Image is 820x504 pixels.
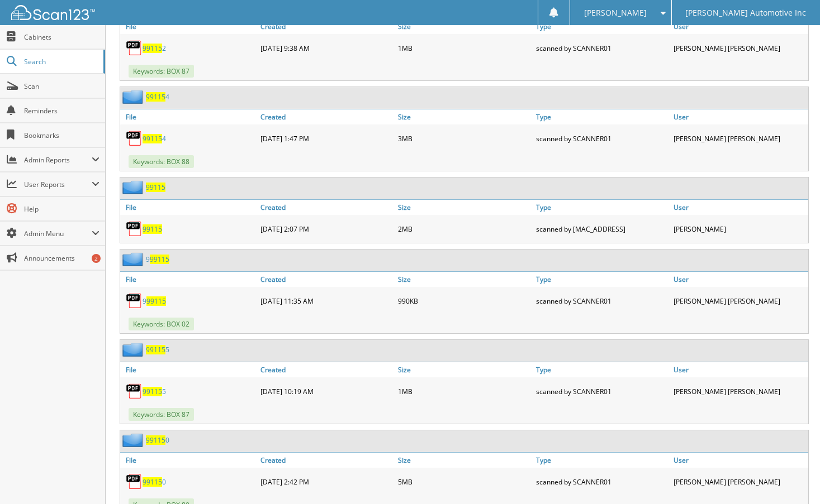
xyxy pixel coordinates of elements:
a: Type [533,272,671,287]
img: folder2.png [122,343,146,357]
a: Created [258,109,395,124]
a: Created [258,272,395,287]
span: Keywords: BOX 88 [129,155,194,168]
a: User [671,109,808,124]
a: Created [258,362,395,377]
img: folder2.png [122,433,146,447]
a: File [120,362,258,377]
a: 991150 [143,477,166,487]
img: folder2.png [122,252,146,266]
div: 2 [92,254,101,263]
span: 99115 [150,255,169,264]
span: Keywords: BOX 02 [129,318,194,330]
span: Search [24,57,98,66]
div: 3MB [395,127,533,150]
span: 99115 [146,296,166,306]
a: 991152 [143,44,166,53]
a: Size [395,453,533,468]
a: Created [258,200,395,215]
a: Size [395,272,533,287]
div: [PERSON_NAME] [PERSON_NAME] [671,290,808,312]
div: 1MB [395,37,533,59]
a: Type [533,109,671,124]
div: scanned by SCANNER01 [533,127,671,150]
span: 99115 [143,477,162,487]
a: 991154 [143,134,166,143]
a: User [671,272,808,287]
div: [PERSON_NAME] [PERSON_NAME] [671,471,808,493]
span: Announcements [24,253,99,263]
span: 99115 [146,345,165,354]
span: Admin Menu [24,229,92,238]
a: User [671,200,808,215]
div: [DATE] 9:38 AM [258,37,395,59]
div: 1MB [395,380,533,402]
span: 99115 [146,435,165,445]
img: PDF.png [126,292,143,309]
a: Type [533,200,671,215]
a: File [120,453,258,468]
a: 99115 [143,224,162,234]
div: scanned by SCANNER01 [533,471,671,493]
span: Admin Reports [24,155,92,165]
div: scanned by SCANNER01 [533,380,671,402]
span: [PERSON_NAME] [584,9,647,16]
img: PDF.png [126,130,143,147]
img: folder2.png [122,90,146,104]
a: User [671,362,808,377]
span: User Reports [24,180,92,189]
a: 99115 [146,183,165,192]
a: User [671,453,808,468]
a: 991155 [146,345,169,354]
span: [PERSON_NAME] Automotive Inc [685,9,806,16]
a: Type [533,453,671,468]
a: 999115 [143,296,166,306]
span: Scan [24,81,99,91]
img: PDF.png [126,473,143,490]
a: User [671,19,808,34]
a: File [120,200,258,215]
div: [DATE] 1:47 PM [258,127,395,150]
span: Keywords: BOX 87 [129,65,194,78]
img: folder2.png [122,180,146,194]
span: 99115 [143,387,162,396]
a: 999115 [146,255,169,264]
span: Cabinets [24,32,99,42]
div: 2MB [395,218,533,240]
div: 990KB [395,290,533,312]
div: scanned by SCANNER01 [533,37,671,59]
span: Keywords: BOX 87 [129,408,194,421]
a: Created [258,19,395,34]
img: PDF.png [126,40,143,56]
span: Help [24,204,99,214]
img: PDF.png [126,220,143,237]
a: Type [533,19,671,34]
span: 99115 [146,92,165,102]
div: [PERSON_NAME] [PERSON_NAME] [671,380,808,402]
a: File [120,109,258,124]
a: Created [258,453,395,468]
a: Size [395,362,533,377]
div: scanned by SCANNER01 [533,290,671,312]
img: scan123-logo-white.svg [11,5,95,20]
div: [PERSON_NAME] [PERSON_NAME] [671,127,808,150]
span: Reminders [24,106,99,116]
a: File [120,19,258,34]
a: Size [395,19,533,34]
span: 99115 [143,44,162,53]
iframe: Chat Widget [764,450,820,504]
div: [DATE] 10:19 AM [258,380,395,402]
a: 991154 [146,92,169,102]
a: 991150 [146,435,169,445]
span: Bookmarks [24,131,99,140]
a: Size [395,200,533,215]
a: Size [395,109,533,124]
div: 5MB [395,471,533,493]
div: [PERSON_NAME] [671,218,808,240]
span: 99115 [143,134,162,143]
div: [DATE] 2:07 PM [258,218,395,240]
div: [DATE] 11:35 AM [258,290,395,312]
